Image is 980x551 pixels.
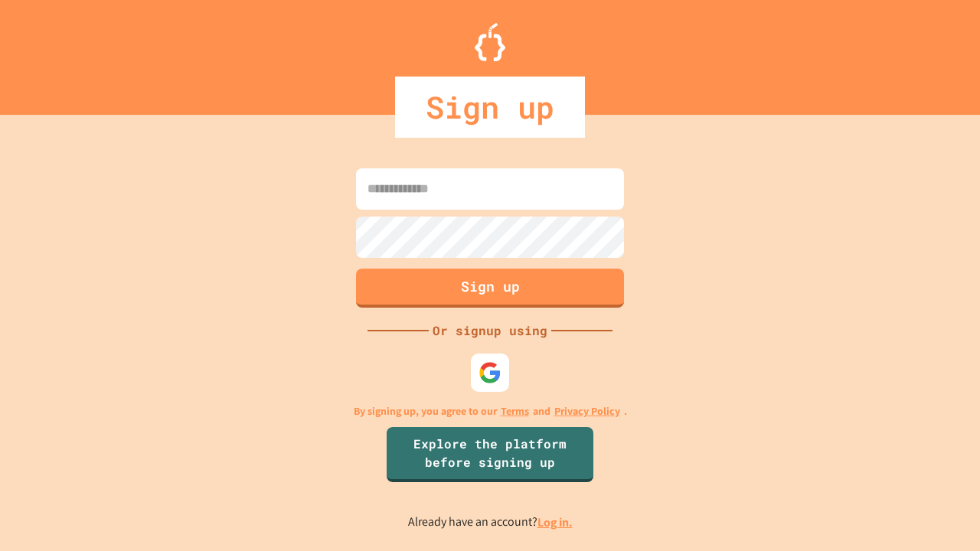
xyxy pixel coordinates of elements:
[356,269,624,308] button: Sign up
[479,361,501,384] img: google-icon.svg
[387,427,593,482] a: Explore the platform before signing up
[537,514,573,530] a: Log in.
[354,403,627,419] p: By signing up, you agree to our and .
[429,321,551,340] div: Or signup using
[408,513,573,532] p: Already have an account?
[853,423,965,488] iframe: chat widget
[916,490,965,536] iframe: chat widget
[501,403,529,419] a: Terms
[475,23,505,61] img: Logo.svg
[395,77,585,138] div: Sign up
[554,403,620,419] a: Privacy Policy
